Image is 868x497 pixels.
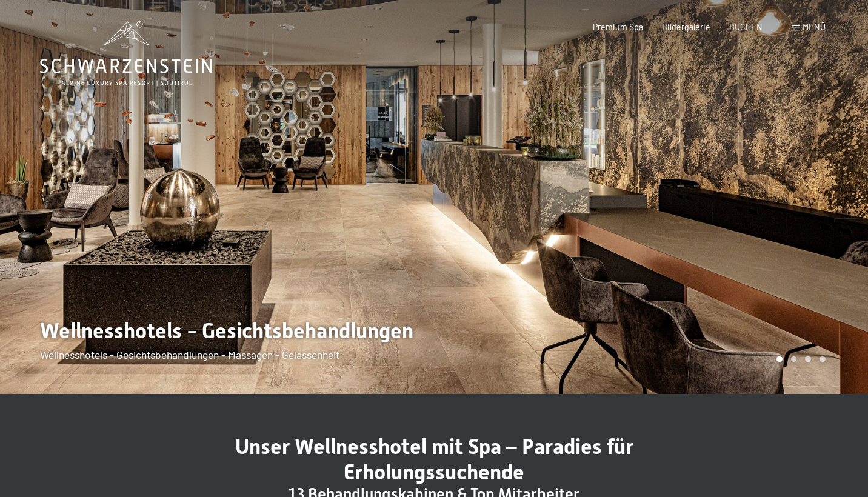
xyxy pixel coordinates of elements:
span: Menü [803,22,826,32]
a: Bildergalerie [662,22,710,32]
span: Unser Wellnesshotel mit Spa – Paradies für Erholungssuchende [235,434,633,484]
div: Carousel Page 1 (Current Slide) [776,356,783,362]
a: BUCHEN [729,22,763,32]
div: Carousel Page 2 [791,356,797,362]
div: Carousel Page 3 [805,356,811,362]
div: Carousel Page 4 [820,356,826,362]
a: Premium Spa [593,22,643,32]
div: Carousel Pagination [772,356,826,362]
